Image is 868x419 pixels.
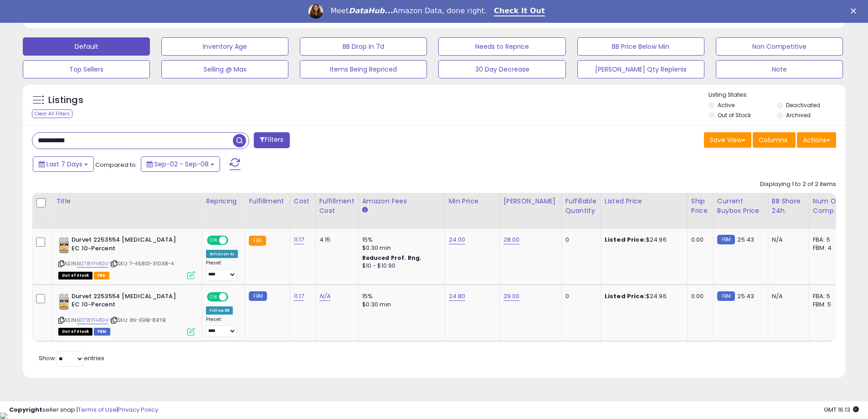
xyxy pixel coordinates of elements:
[23,60,150,78] button: Top Sellers
[206,260,238,280] div: Preset:
[23,37,150,56] button: Default
[605,292,680,300] div: $24.96
[438,37,565,56] button: Needs to Reprice
[72,292,182,311] b: Durvet 2253554 [MEDICAL_DATA] EC 10-Percent
[110,316,165,324] span: | SKU: XN-IGXB-8RYB
[691,292,706,300] div: 0.00
[58,272,92,279] span: All listings that are currently out of stock and unavailable for purchase on Amazon
[94,272,109,279] span: FBA
[294,197,312,206] div: Cost
[813,236,843,244] div: FBA: 5
[605,235,646,244] b: Listed Price:
[206,250,238,258] div: Amazon AI
[9,406,158,414] div: seller snap | |
[717,235,735,244] small: FBM
[308,4,323,19] img: Profile image for Georgie
[362,206,368,214] small: Amazon Fees.
[716,37,843,56] button: Non Competitive
[362,262,438,270] div: $10 - $10.90
[227,293,241,300] span: OFF
[206,197,241,206] div: Repricing
[759,135,787,145] span: Columns
[565,292,594,300] div: 0
[77,316,108,324] a: B078YFH1GV
[605,292,646,300] b: Listed Price:
[362,236,438,244] div: 15%
[717,197,764,216] div: Current Buybox Price
[33,156,94,172] button: Last 7 Days
[161,37,288,56] button: Inventory Age
[39,354,104,362] span: Show: entries
[208,237,219,244] span: ON
[449,292,466,301] a: 24.80
[56,197,198,206] div: Title
[503,197,558,206] div: [PERSON_NAME]
[110,260,174,267] span: | SKU: 7-45801-31038-4
[72,236,182,255] b: Durvet 2253554 [MEDICAL_DATA] EC 10-Percent
[46,160,82,169] span: Last 7 Days
[813,244,843,252] div: FBM: 4
[208,293,219,300] span: ON
[565,197,597,216] div: Fulfillable Quantity
[227,237,241,244] span: OFF
[691,236,706,244] div: 0.00
[605,197,683,206] div: Listed Price
[813,292,843,300] div: FBA: 5
[249,291,267,301] small: FBM
[772,292,802,300] div: N/A
[319,236,351,244] div: 4.15
[718,111,751,119] label: Out of Stock
[716,60,843,78] button: Note
[737,235,754,244] span: 25.43
[32,109,72,118] div: Clear All Filters
[48,94,83,107] h5: Listings
[154,160,209,169] span: Sep-02 - Sep-08
[362,197,441,206] div: Amazon Fees
[786,111,811,119] label: Archived
[300,37,427,56] button: BB Drop in 7d
[141,156,220,172] button: Sep-02 - Sep-08
[824,405,859,414] span: 2025-09-16 16:13 GMT
[718,101,734,109] label: Active
[78,405,117,414] a: Terms of Use
[709,91,845,99] p: Listing States:
[58,292,69,310] img: 315Bwj224BL._SL40_.jpg
[319,292,330,301] a: N/A
[362,244,438,252] div: $0.30 min
[760,180,836,189] div: Displaying 1 to 2 of 2 items
[797,132,836,148] button: Actions
[565,236,594,244] div: 0
[438,60,565,78] button: 30 Day Decrease
[605,236,680,244] div: $24.96
[772,197,805,216] div: BB Share 24h.
[77,260,108,268] a: B078YFH1GV
[737,292,754,300] span: 25.43
[851,8,860,14] div: Close
[95,160,137,169] span: Compared to:
[294,235,304,244] a: 11.17
[9,405,42,414] strong: Copyright
[449,235,466,244] a: 24.00
[704,132,751,148] button: Save View
[294,292,304,301] a: 11.17
[772,236,802,244] div: N/A
[249,197,286,206] div: Fulfillment
[753,132,796,148] button: Columns
[319,197,354,216] div: Fulfillment Cost
[362,300,438,309] div: $0.30 min
[577,60,704,78] button: [PERSON_NAME] Qty Replenis
[58,236,195,278] div: ASIN:
[254,132,289,148] button: Filters
[813,300,843,309] div: FBM: 5
[503,235,520,244] a: 28.00
[786,101,820,109] label: Deactivated
[449,197,496,206] div: Min Price
[349,6,393,15] i: DataHub...
[717,291,735,301] small: FBM
[300,60,427,78] button: Items Being Repriced
[58,292,195,335] div: ASIN:
[94,328,110,336] span: FBM
[362,254,422,262] b: Reduced Prof. Rng.
[330,6,487,16] div: Meet Amazon Data, done right.
[691,197,709,216] div: Ship Price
